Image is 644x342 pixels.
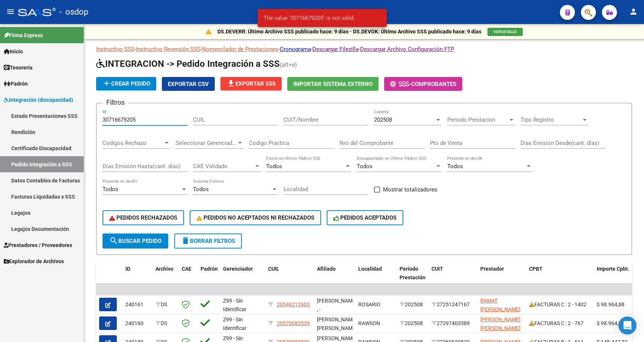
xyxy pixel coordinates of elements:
[182,266,192,272] span: CAE
[190,210,321,225] button: PEDIDOS NO ACEPTADOS NI RECHAZADOS
[480,298,520,312] span: RAMAT [PERSON_NAME]
[529,319,591,328] div: FACTURAS C : 2 - 767
[487,28,523,36] button: VER DETALLE
[162,77,215,91] button: Exportar CSV
[384,77,462,91] button: -Comprobantes
[103,210,184,225] button: PEDIDOS RECHAZADOS
[493,30,517,34] span: VER DETALLE
[181,236,190,245] mat-icon: delete
[597,320,624,326] span: $ 98.964,88
[264,14,355,22] span: The value '30716679205' is not valid.
[4,257,64,265] span: Explorador de Archivos
[277,320,310,326] span: 20570083539
[266,163,282,170] span: Todos
[317,266,336,272] span: Afiliado
[480,316,520,331] span: [PERSON_NAME] [PERSON_NAME]
[431,300,474,309] div: 27251247167
[629,7,638,16] mat-icon: person
[390,81,411,87] span: -
[174,234,242,249] button: Borrar Filtros
[477,261,526,294] datatable-header-cell: Prestador
[220,261,265,294] datatable-header-cell: Gerenciador
[217,27,481,36] p: DS.DEVERR: Último Archivo SSS publicado hace: 9 días - DS.DEVOK: Último Archivo SSS publicado hac...
[400,300,425,309] div: 202508
[125,266,130,272] span: ID
[202,46,278,53] a: Nomenclador de Prestaciones
[374,116,392,123] span: 202508
[597,266,629,272] span: Importe Cpbt.
[268,266,279,272] span: CUIL
[59,4,88,20] span: - osdop
[122,261,152,294] datatable-header-cell: ID
[358,266,382,272] span: Localidad
[447,116,508,123] span: Periodo Prestacion
[357,163,373,170] span: Todos
[312,46,359,53] a: Descargar Filezilla
[397,261,428,294] datatable-header-cell: Período Prestación
[520,116,581,123] span: Tipo Registro
[4,31,43,39] span: Firma Express
[109,214,177,221] span: PEDIDOS RECHAZADOS
[96,45,632,53] p: - - - - -
[125,319,149,328] div: 240160
[136,46,201,53] a: Instructivo Reversión SSS
[152,261,179,294] datatable-header-cell: Archivo
[96,46,134,53] a: Instructivo SSS
[155,300,176,309] div: DS
[181,238,235,244] span: Borrar Filtros
[4,241,72,249] span: Prestadores / Proveedores
[594,261,635,294] datatable-header-cell: Importe Cpbt.
[226,79,235,88] mat-icon: file_download
[358,320,380,326] span: RAWSON
[333,214,397,221] span: PEDIDOS ACEPTADOS
[155,266,173,272] span: Archivo
[529,300,591,309] div: FACTURAS C : 2 - 1402
[226,80,276,87] span: Exportar SSS
[360,46,454,53] a: Descargar Archivo Configuración FTP
[526,261,594,294] datatable-header-cell: CPBT
[176,140,237,146] span: Seleccionar Gerenciador
[125,300,149,309] div: 240161
[4,63,33,72] span: Tesorería
[4,96,73,104] span: Integración (discapacidad)
[102,80,150,87] span: Crear Pedido
[431,319,474,328] div: 27297403589
[198,261,220,294] datatable-header-cell: Padrón
[179,261,198,294] datatable-header-cell: CAE
[431,266,443,272] span: CUIT
[293,81,373,87] span: Importar Sistema Externo
[355,261,397,294] datatable-header-cell: Localidad
[96,59,280,69] span: INTEGRACION -> Pedido Integración a SSS
[223,298,247,312] span: Z99 - Sin Identificar
[358,301,380,307] span: ROSARIO
[287,77,379,91] button: Importar Sistema Externo
[220,77,282,90] button: Exportar SSS
[265,261,314,294] datatable-header-cell: CUIL
[480,266,504,272] span: Prestador
[400,266,425,280] span: Período Prestación
[103,186,118,193] span: Todos
[280,61,297,68] span: (alt+e)
[109,238,161,244] span: Buscar Pedido
[223,266,253,272] span: Gerenciador
[223,316,247,331] span: Z99 - Sin Identificar
[618,316,636,334] div: Open Intercom Messenger
[193,163,254,170] span: CAE Validado
[428,261,477,294] datatable-header-cell: CUIT
[327,210,404,225] button: PEDIDOS ACEPTADOS
[4,80,28,88] span: Padrón
[193,186,209,193] span: Todos
[96,77,156,90] button: Crear Pedido
[196,214,314,221] span: PEDIDOS NO ACEPTADOS NI RECHAZADOS
[103,140,163,146] span: Codigos Rechazo
[201,266,218,272] span: Padrón
[155,319,176,328] div: DS
[168,81,209,87] span: Exportar CSV
[277,301,310,307] span: 20546212603
[103,234,168,249] button: Buscar Pedido
[109,236,118,245] mat-icon: search
[4,47,23,56] span: Inicio
[597,301,624,307] span: $ 98.964,88
[103,97,128,108] h3: Filtros
[447,163,463,170] span: Todos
